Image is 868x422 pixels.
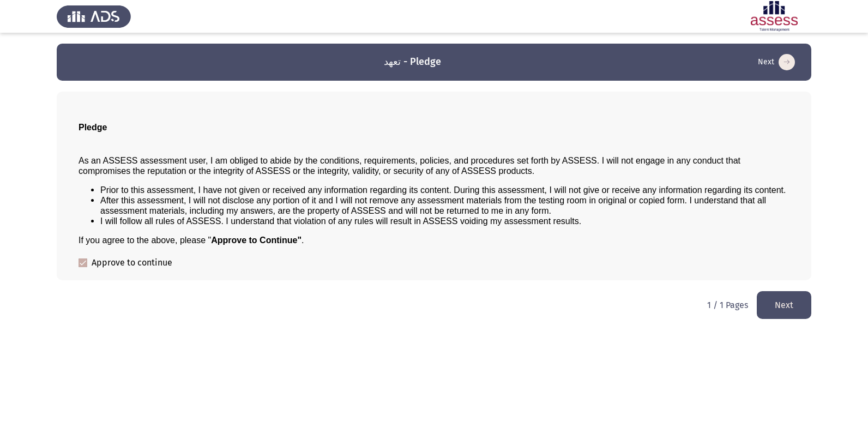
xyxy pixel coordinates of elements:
[211,236,302,245] b: Approve to Continue"
[100,185,786,195] span: Prior to this assessment, I have not given or received any information regarding its content. Dur...
[384,55,441,69] h3: تعهد - Pledge
[92,256,172,269] span: Approve to continue
[737,1,811,32] img: Assessment logo of ASSESS Employability - EBI
[100,196,766,215] span: After this assessment, I will not disclose any portion of it and I will not remove any assessment...
[79,156,740,176] span: As an ASSESS assessment user, I am obliged to abide by the conditions, requirements, policies, an...
[79,236,304,245] span: If you agree to the above, please " .
[100,216,581,226] span: I will follow all rules of ASSESS. I understand that violation of any rules will result in ASSESS...
[57,1,131,32] img: Assess Talent Management logo
[79,123,107,132] span: Pledge
[707,300,748,310] p: 1 / 1 Pages
[755,53,798,71] button: load next page
[757,291,811,319] button: load next page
